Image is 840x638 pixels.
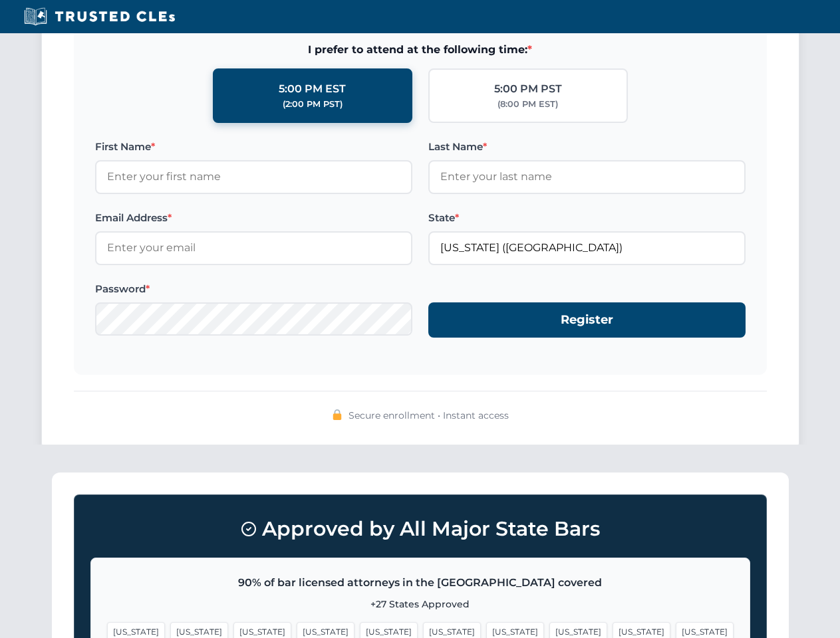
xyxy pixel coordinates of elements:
[332,409,343,420] img: 🔒
[20,7,179,27] img: Trusted CLEs
[349,408,509,423] span: Secure enrollment • Instant access
[283,98,343,111] div: (2:00 PM PST)
[107,597,734,611] p: +27 States Approved
[428,160,746,193] input: Enter your last name
[95,231,412,265] input: Enter your email
[428,302,746,338] button: Register
[279,80,346,98] div: 5:00 PM EST
[428,231,746,265] input: Florida (FL)
[494,80,562,98] div: 5:00 PM PST
[90,511,750,547] h3: Approved by All Major State Bars
[95,139,412,155] label: First Name
[95,281,412,297] label: Password
[107,574,734,591] p: 90% of bar licensed attorneys in the [GEOGRAPHIC_DATA] covered
[497,98,558,111] div: (8:00 PM EST)
[95,41,746,58] span: I prefer to attend at the following time:
[95,210,412,226] label: Email Address
[95,160,412,193] input: Enter your first name
[428,210,746,226] label: State
[428,139,746,155] label: Last Name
